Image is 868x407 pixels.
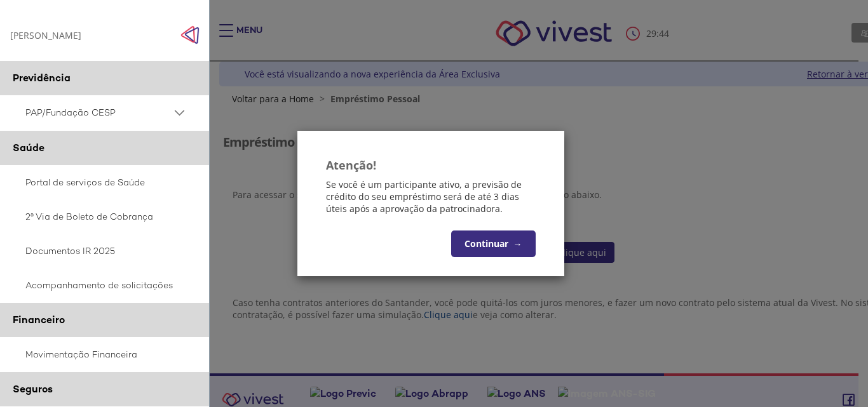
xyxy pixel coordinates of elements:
[13,382,53,396] span: Seguros
[180,25,200,44] span: Click to close side navigation.
[513,237,522,250] span: →
[25,105,172,121] span: PAP/Fundação CESP
[326,178,536,215] p: Se você é um participante ativo, a previsão de crédito do seu empréstimo será de até 3 dias úteis...
[10,29,81,41] div: [PERSON_NAME]
[180,25,200,44] img: Fechar menu
[13,313,65,326] span: Financeiro
[13,141,44,154] span: Saúde
[451,230,536,257] button: Continuar→
[13,71,71,84] span: Previdência
[326,157,376,173] strong: Atenção!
